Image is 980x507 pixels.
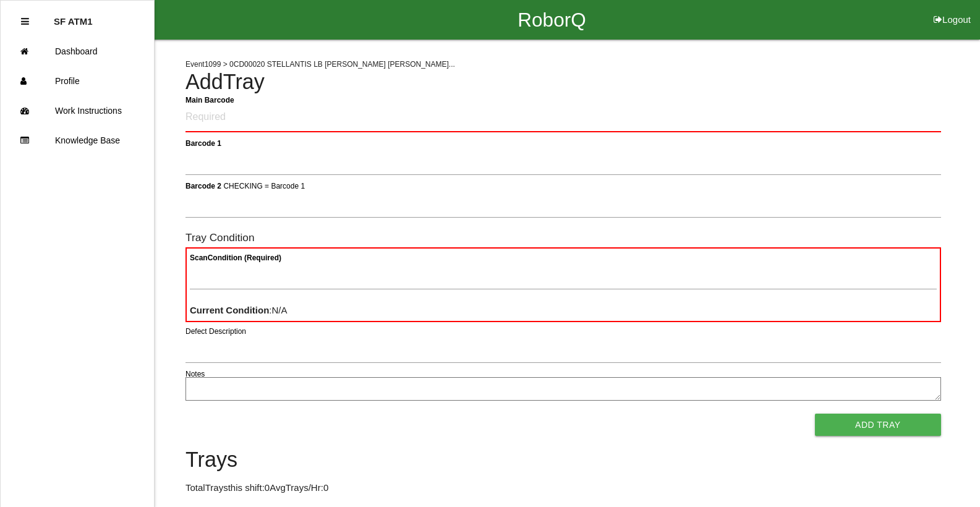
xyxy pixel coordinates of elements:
[190,305,288,315] span: : N/A
[185,60,455,69] span: Event 1099 > 0CD00020 STELLANTIS LB [PERSON_NAME] [PERSON_NAME]...
[185,70,941,94] h4: Add Tray
[190,253,281,262] b: Scan Condition (Required)
[185,103,941,132] input: Required
[223,181,305,190] span: CHECKING = Barcode 1
[185,181,221,190] b: Barcode 2
[815,414,941,436] button: Add Tray
[54,7,93,27] p: SF ATM1
[1,126,154,155] a: Knowledge Base
[1,36,154,66] a: Dashboard
[21,7,29,36] div: Close
[185,138,221,147] b: Barcode 1
[1,66,154,96] a: Profile
[185,448,941,472] h4: Trays
[190,305,269,315] b: Current Condition
[185,369,205,380] label: Notes
[185,326,246,337] label: Defect Description
[185,95,234,104] b: Main Barcode
[185,232,941,244] h6: Tray Condition
[1,96,154,126] a: Work Instructions
[185,481,941,495] p: Total Trays this shift: 0 Avg Trays /Hr: 0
